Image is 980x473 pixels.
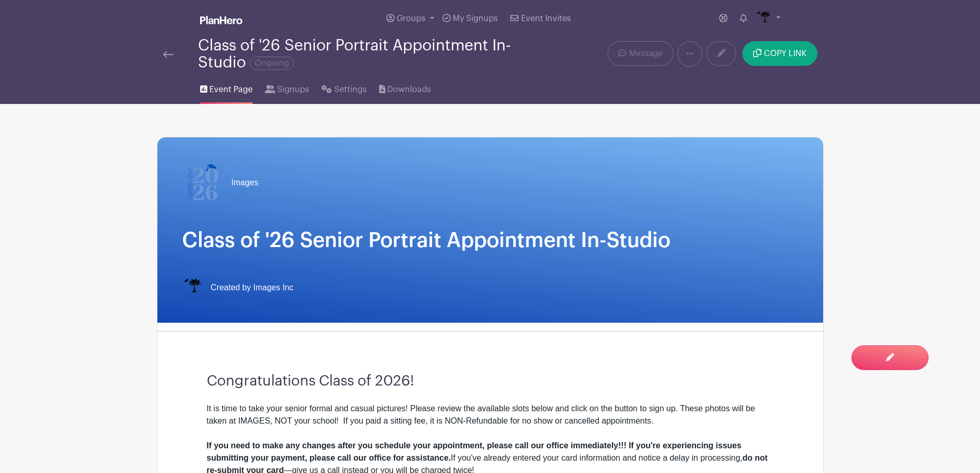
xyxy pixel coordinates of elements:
a: Downloads [379,71,431,104]
span: COPY LINK [764,49,807,58]
span: Event Invites [521,14,571,23]
span: Message [629,47,663,60]
a: Message [608,41,673,66]
img: back-arrow-29a5d9b10d5bd6ae65dc969a981735edf675c4d7a1fe02e03b50dbd4ba3cdb55.svg [163,51,173,58]
img: IMAGES%20logo%20transparenT%20PNG%20s.png [755,10,772,27]
div: It is time to take your senior formal and casual pictures! Please review the available slots belo... [207,402,774,427]
img: 2026%20logo%20(2).png [182,162,223,203]
button: COPY LINK [742,41,817,66]
span: Event Page [209,83,253,96]
span: Ongoing [250,57,294,70]
h1: Class of '26 Senior Portrait Appointment In-Studio [182,228,798,253]
span: Groups [397,14,425,23]
div: Class of '26 Senior Portrait Appointment In-Studio [198,37,531,71]
span: Created by Images Inc [211,282,294,294]
a: Settings [322,71,366,104]
img: IMAGES%20logo%20transparenT%20PNG%20s.png [182,277,203,298]
h3: Congratulations Class of 2026! [207,373,774,390]
span: Signups [277,83,309,96]
span: My Signups [453,14,498,23]
img: logo_white-6c42ec7e38ccf1d336a20a19083b03d10ae64f83f12c07503d8b9e83406b4c7d.svg [200,16,242,24]
a: Event Page [200,71,253,104]
span: Images [231,177,258,189]
strong: If you need to make any changes after you schedule your appointment, please call our office immed... [207,441,742,462]
span: Downloads [387,83,431,96]
a: Signups [265,71,309,104]
span: Settings [334,83,367,96]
